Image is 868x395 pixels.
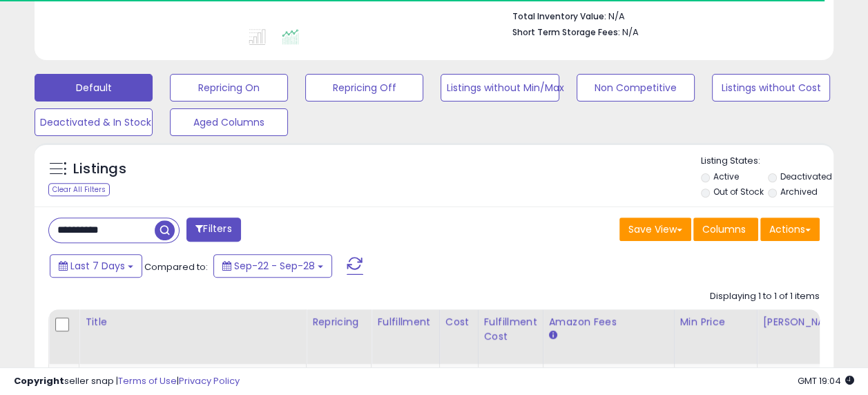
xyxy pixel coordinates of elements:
h5: Listings [73,160,126,179]
div: Repricing [312,315,365,329]
button: Listings without Cost [712,74,830,102]
label: Archived [780,186,818,197]
button: Columns [693,218,758,241]
a: Terms of Use [118,374,177,387]
label: Deactivated [780,171,832,182]
p: Listing States: [701,155,833,168]
div: Cost [445,315,472,329]
button: Actions [760,218,820,241]
a: Privacy Policy [179,374,240,387]
span: Columns [702,222,746,236]
div: seller snap | | [14,375,240,388]
div: Fulfillment [377,315,433,329]
button: Last 7 Days [50,254,142,278]
span: Compared to: [144,260,208,273]
button: Sep-22 - Sep-28 [213,254,332,278]
button: Repricing Off [305,74,423,102]
div: Fulfillment Cost [484,315,537,344]
button: Default [35,74,153,102]
div: Title [85,315,300,329]
small: Amazon Fees. [549,329,557,342]
div: Amazon Fees [549,315,668,329]
button: Filters [186,218,240,242]
div: Clear All Filters [48,183,110,196]
div: Min Price [680,315,751,329]
span: 2025-10-6 19:04 GMT [798,374,854,387]
strong: Copyright [14,374,64,387]
button: Repricing On [170,74,288,102]
button: Aged Columns [170,108,288,136]
span: Last 7 Days [70,259,125,273]
span: Sep-22 - Sep-28 [234,259,315,273]
div: Displaying 1 to 1 of 1 items [710,290,820,303]
button: Listings without Min/Max [441,74,559,102]
button: Deactivated & In Stock [35,108,153,136]
div: [PERSON_NAME] [763,315,845,329]
button: Non Competitive [577,74,695,102]
label: Out of Stock [713,186,764,197]
button: Save View [619,218,691,241]
label: Active [713,171,739,182]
